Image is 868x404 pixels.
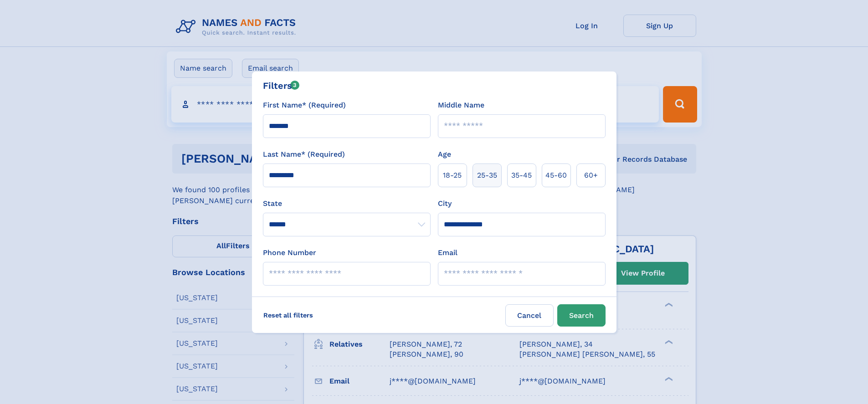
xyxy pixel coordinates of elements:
[477,170,497,181] span: 25‑35
[511,170,532,181] span: 35‑45
[438,149,451,160] label: Age
[584,170,598,181] span: 60+
[438,100,484,111] label: Middle Name
[438,198,452,209] label: City
[443,170,462,181] span: 18‑25
[263,149,345,160] label: Last Name* (Required)
[438,247,457,258] label: Email
[263,79,300,92] div: Filters
[505,304,554,327] label: Cancel
[263,198,431,209] label: State
[545,170,567,181] span: 45‑60
[557,304,606,327] button: Search
[263,247,316,258] label: Phone Number
[257,304,319,326] label: Reset all filters
[263,100,346,111] label: First Name* (Required)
